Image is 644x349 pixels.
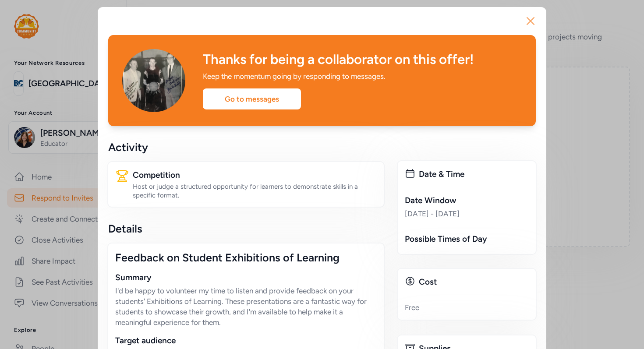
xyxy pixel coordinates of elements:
[133,169,377,181] div: Competition
[203,71,455,81] div: Keep the momentum going by responding to messages.
[115,286,377,328] p: I'd be happy to volunteer my time to listen and provide feedback on your students' Exhibitions of...
[405,208,529,219] div: [DATE] - [DATE]
[419,168,529,180] div: Date & Time
[115,335,377,347] div: Target audience
[203,52,522,67] div: Thanks for being a collaborator on this offer!
[405,233,529,245] div: Possible Times of Day
[108,222,384,236] div: Details
[108,140,384,154] div: Activity
[133,182,377,200] div: Host or judge a structured opportunity for learners to demonstrate skills in a specific format.
[405,302,529,313] div: Free
[203,88,301,109] div: Go to messages
[405,194,529,207] div: Date Window
[115,271,377,284] div: Summary
[419,276,529,288] div: Cost
[115,250,377,264] div: Feedback on Student Exhibitions of Learning
[122,49,185,112] img: Avatar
